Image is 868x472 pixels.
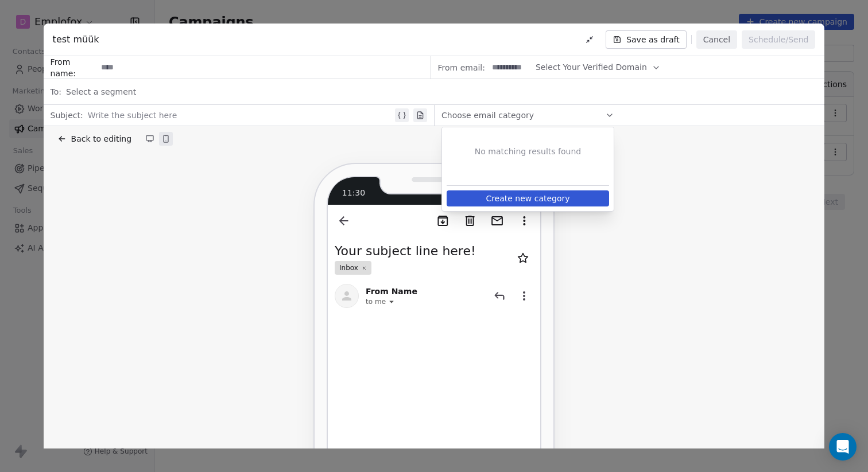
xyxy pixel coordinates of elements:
[366,286,417,297] span: From Name
[51,56,96,79] span: From name:
[51,110,83,124] span: Subject:
[366,297,386,306] span: to me
[51,86,61,97] span: To:
[536,61,647,73] span: Select Your Verified Domain
[442,127,614,176] div: No matching results found
[53,33,99,46] span: test müük
[342,187,365,199] span: 11:30
[438,62,485,73] span: From email:
[66,86,136,97] span: Select a segment
[447,190,609,206] button: Create new category
[606,30,687,49] button: Save as draft
[71,133,131,145] span: Back to editing
[441,110,534,121] span: Choose email category
[696,30,737,49] button: Cancel
[742,30,815,49] button: Schedule/Send
[335,244,476,258] span: Your subject line here!
[339,263,358,272] span: Inbox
